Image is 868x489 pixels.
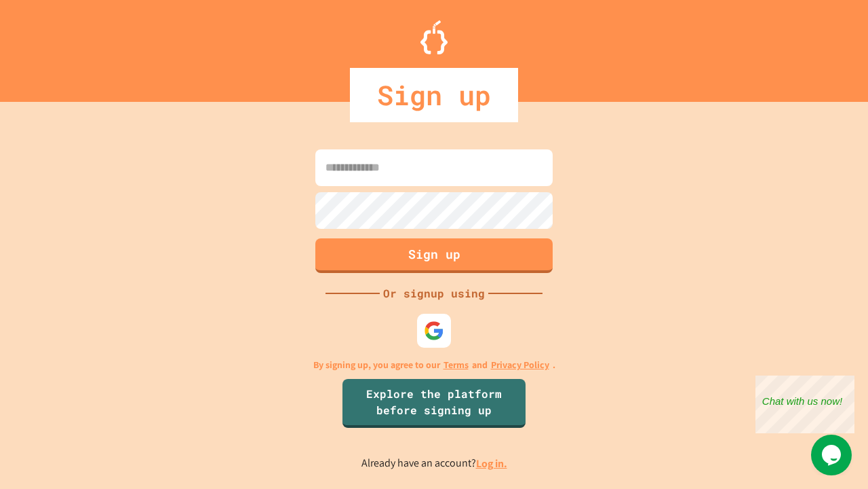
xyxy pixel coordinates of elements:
[755,376,854,433] iframe: chat widget
[811,435,854,475] iframe: chat widget
[315,238,553,273] button: Sign up
[342,379,526,428] a: Explore the platform before signing up
[380,285,488,302] div: Or signup using
[313,358,555,372] p: By signing up, you agree to our and .
[491,358,549,372] a: Privacy Policy
[361,455,507,472] p: Already have an account?
[350,68,518,122] div: Sign up
[420,20,448,54] img: Logo.svg
[424,321,444,341] img: google-icon.svg
[476,456,507,471] a: Log in.
[443,358,469,372] a: Terms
